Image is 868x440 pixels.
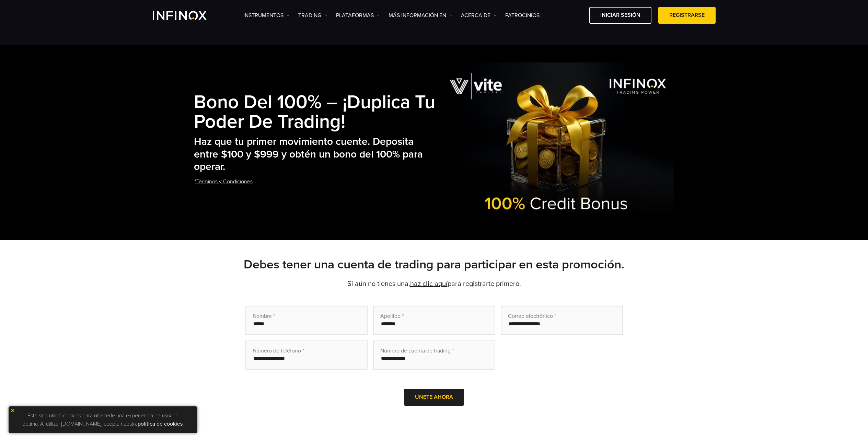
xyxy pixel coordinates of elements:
a: TRADING [298,11,327,20]
a: Registrarse [658,7,716,24]
a: Iniciar sesión [589,7,651,24]
a: Instrumentos [243,11,290,20]
a: Patrocinios [505,11,540,20]
a: Más información en [389,11,452,20]
button: Únete ahora [404,389,464,406]
a: *Términos y Condiciones [194,173,253,190]
a: haz clic aquí [410,280,448,288]
strong: Bono del 100% – ¡Duplica tu poder de trading! [194,91,435,134]
h2: Haz que tu primer movimiento cuente. Deposita entre $100 y $999 y obtén un bono del 100% para ope... [194,136,438,173]
a: ACERCA DE [461,11,497,20]
a: política de cookies [138,420,183,427]
img: yellow close icon [10,408,15,413]
span: Únete ahora [415,394,453,401]
strong: Debes tener una cuenta de trading para participar en esta promoción. [244,257,624,272]
p: Este sitio utiliza cookies para ofrecerle una experiencia de usuario óptima. Al utilizar [DOMAIN_... [12,410,194,430]
a: PLATAFORMAS [336,11,380,20]
a: INFINOX Logo [153,11,223,20]
p: Si aún no tienes una, para registrarte primero. [194,279,674,289]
